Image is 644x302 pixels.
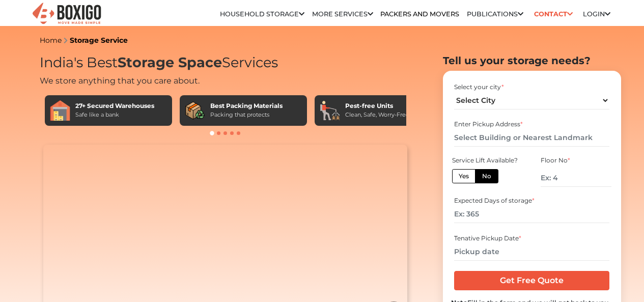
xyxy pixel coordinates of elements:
div: Packing that protects [210,111,283,119]
a: Login [583,10,610,18]
span: Storage Space [118,54,222,71]
div: Safe like a bank [75,111,154,119]
input: Select Building or Nearest Landmark [454,129,609,147]
div: Clean, Safe, Worry-Free [345,111,409,119]
a: Storage Service [70,36,128,45]
h1: India's Best Services [40,54,411,71]
div: Service Lift Available? [452,156,522,165]
a: More services [312,10,373,18]
div: 27+ Secured Warehouses [75,101,154,111]
a: Contact [530,6,576,22]
label: Yes [452,169,475,183]
a: Household Storage [220,10,304,18]
a: Packers and Movers [380,10,459,18]
div: Select your city [454,83,609,92]
h2: Tell us your storage needs? [443,54,621,67]
div: Best Packing Materials [210,101,283,111]
img: Boxigo [31,2,102,26]
a: Home [40,36,62,45]
span: We store anything that you care about. [40,76,200,86]
a: Publications [467,10,523,18]
img: Best Packing Materials [185,100,205,121]
input: Ex: 4 [541,169,611,187]
input: Ex: 365 [454,205,609,223]
div: Enter Pickup Address [454,120,609,129]
label: No [475,169,498,183]
input: Get Free Quote [454,271,609,290]
input: Pickup date [454,243,609,261]
div: Pest-free Units [345,101,409,111]
div: Tenative Pickup Date [454,234,609,243]
div: Expected Days of storage [454,196,609,205]
img: 27+ Secured Warehouses [50,100,70,121]
div: Floor No [541,156,611,165]
img: Pest-free Units [320,100,340,121]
